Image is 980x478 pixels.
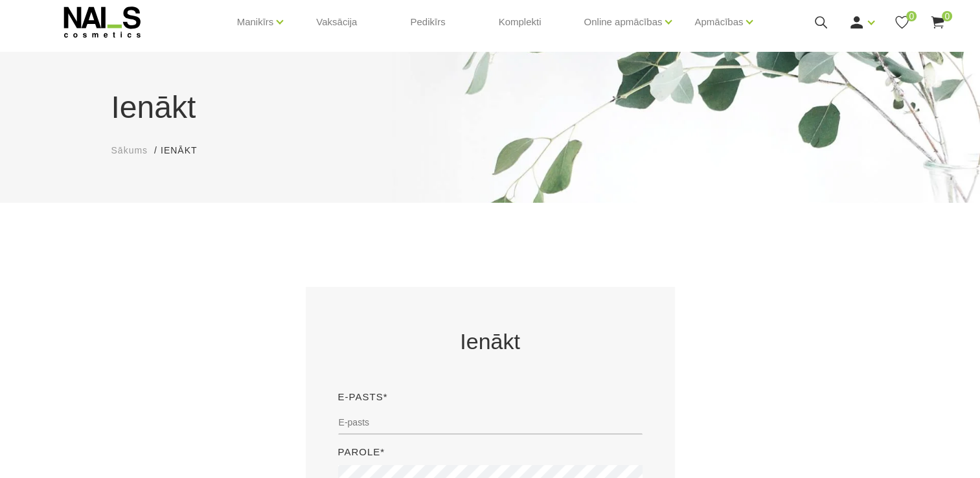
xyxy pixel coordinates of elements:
[338,410,643,435] input: E-pasts
[111,144,148,157] a: Sākums
[161,144,210,157] li: Ienākt
[929,14,946,30] a: 0
[338,389,388,405] label: E-pasts*
[338,326,643,357] h2: Ienākt
[906,11,917,21] span: 0
[942,11,952,21] span: 0
[894,14,910,30] a: 0
[338,444,385,460] label: Parole*
[111,84,869,131] h1: Ienākt
[111,145,148,155] span: Sākums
